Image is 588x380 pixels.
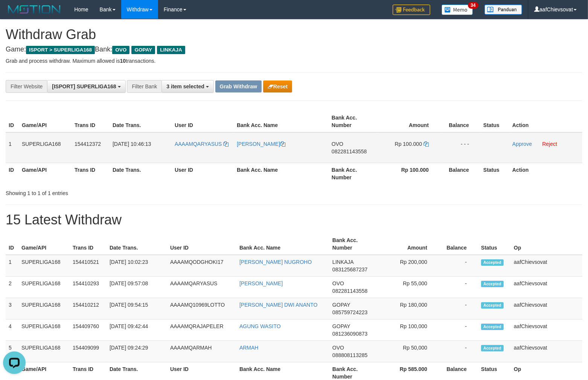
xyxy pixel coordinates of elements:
td: AAAAMQODGHOKI17 [167,255,236,277]
span: Copy 083125687237 to clipboard [332,266,367,273]
th: Bank Acc. Number [329,111,379,132]
td: 5 [6,341,18,362]
a: Approve [512,141,532,147]
td: - [439,277,478,298]
span: [DATE] 10:46:13 [113,141,151,147]
span: OVO [332,345,344,351]
th: Status [478,233,511,255]
img: Button%20Memo.svg [442,5,473,15]
th: ID [6,163,19,184]
a: AGUNG WASITO [239,323,281,329]
button: Reset [263,80,292,92]
span: [ISPORT] SUPERLIGA168 [52,83,116,89]
th: User ID [172,163,234,184]
th: Trans ID [72,163,110,184]
td: 154410293 [70,277,107,298]
th: Amount [379,233,439,255]
th: User ID [172,111,234,132]
div: Showing 1 to 1 of 1 entries [6,186,239,197]
span: Accepted [481,345,504,351]
span: Accepted [481,281,504,287]
h4: Game: Bank: [6,46,582,53]
td: aafChievsovat [511,255,582,277]
th: Bank Acc. Name [234,163,329,184]
span: LINKAJA [332,259,353,265]
td: 154409099 [70,341,107,362]
td: AAAAMQ10969LOTTO [167,298,236,319]
th: Game/API [19,163,72,184]
th: Bank Acc. Name [234,111,329,132]
a: Copy 100000 to clipboard [423,141,429,147]
td: Rp 50,000 [379,341,439,362]
td: Rp 100,000 [379,319,439,341]
strong: 10 [120,58,126,64]
div: Filter Website [6,80,47,93]
span: OVO [332,141,343,147]
span: GOPAY [332,323,350,329]
td: 1 [6,132,19,163]
td: 154410521 [70,255,107,277]
td: aafChievsovat [511,277,582,298]
span: 154412372 [75,141,101,147]
td: AAAAMQARMAH [167,341,236,362]
th: Balance [440,163,480,184]
td: 3 [6,298,18,319]
td: - [439,255,478,277]
td: 4 [6,319,18,341]
th: Amount [379,111,440,132]
td: - [439,298,478,319]
span: Copy 085759724223 to clipboard [332,309,367,315]
span: Rp 100.000 [395,141,422,147]
td: aafChievsovat [511,298,582,319]
td: SUPERLIGA168 [18,319,70,341]
th: Date Trans. [110,163,172,184]
th: Bank Acc. Number [329,233,379,255]
span: Copy 088808113285 to clipboard [332,352,367,358]
a: [PERSON_NAME] NUGROHO [239,259,312,265]
span: GOPAY [131,46,155,54]
td: 154410212 [70,298,107,319]
a: Reject [542,141,557,147]
th: Bank Acc. Name [236,233,329,255]
a: [PERSON_NAME] [237,141,285,147]
td: SUPERLIGA168 [18,298,70,319]
img: panduan.png [484,5,522,15]
span: OVO [332,280,344,286]
span: Copy 081236090873 to clipboard [332,331,367,337]
td: [DATE] 09:24:29 [107,341,167,362]
th: Balance [440,111,480,132]
td: [DATE] 09:42:44 [107,319,167,341]
th: Op [511,233,582,255]
h1: Withdraw Grab [6,27,582,42]
th: Date Trans. [110,111,172,132]
span: Accepted [481,302,504,309]
span: Accepted [481,324,504,330]
th: Bank Acc. Number [329,163,379,184]
th: Game/API [19,111,72,132]
th: Game/API [18,233,70,255]
th: Trans ID [72,111,110,132]
a: [PERSON_NAME] DWI ANANTO [239,302,317,308]
td: 2 [6,277,18,298]
td: SUPERLIGA168 [19,132,72,163]
th: Action [509,163,582,184]
span: AAAAMQARYASUS [175,141,222,147]
td: [DATE] 09:54:15 [107,298,167,319]
td: 1 [6,255,18,277]
span: 34 [468,2,478,9]
td: SUPERLIGA168 [18,277,70,298]
span: LINKAJA [157,46,185,54]
span: 3 item selected [166,83,204,89]
p: Grab and process withdraw. Maximum allowed is transactions. [6,57,582,65]
th: Balance [439,233,478,255]
img: Feedback.jpg [393,5,430,15]
th: Trans ID [70,233,107,255]
a: [PERSON_NAME] [239,280,283,286]
td: - [439,341,478,362]
th: ID [6,233,18,255]
td: AAAAMQRAJAPELER [167,319,236,341]
td: aafChievsovat [511,341,582,362]
span: GOPAY [332,302,350,308]
td: SUPERLIGA168 [18,341,70,362]
button: Open LiveChat chat widget [3,3,26,26]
